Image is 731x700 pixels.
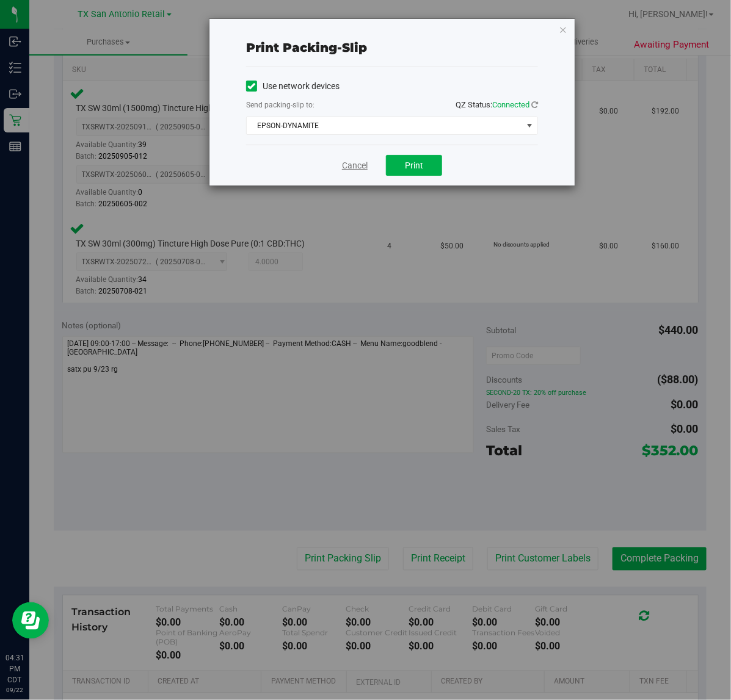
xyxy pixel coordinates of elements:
label: Use network devices [246,80,340,93]
span: select [522,117,537,134]
button: Print [386,155,442,176]
span: Connected [492,100,529,109]
span: EPSON-DYNAMITE [247,117,522,134]
label: Send packing-slip to: [246,99,315,110]
span: QZ Status: [456,100,538,109]
iframe: Resource center [12,602,49,639]
a: Cancel [342,159,368,172]
span: Print packing-slip [246,40,367,55]
span: Print [405,161,423,170]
